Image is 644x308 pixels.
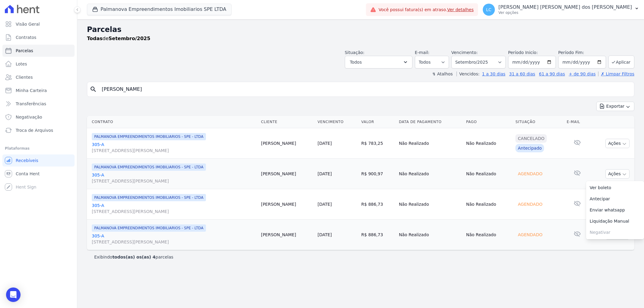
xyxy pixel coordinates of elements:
[539,71,565,76] a: 61 a 90 dias
[258,128,315,159] td: [PERSON_NAME]
[451,50,478,55] label: Vencimento:
[396,128,464,159] td: Não Realizado
[92,148,256,154] span: [STREET_ADDRESS][PERSON_NAME]
[515,134,547,143] div: Cancelado
[16,61,27,67] span: Lotes
[586,205,644,216] a: Enviar whatsapp
[258,116,315,128] th: Cliente
[605,169,630,179] button: Ações
[87,116,258,128] th: Contrato
[258,220,315,250] td: [PERSON_NAME]
[513,116,564,128] th: Situação
[464,220,513,250] td: Não Realizado
[345,50,364,55] label: Situação:
[515,144,544,152] div: Antecipado
[508,50,538,55] label: Período Inicío:
[396,220,464,250] td: Não Realizado
[87,35,150,42] p: de
[92,202,256,214] a: 305-A[STREET_ADDRESS][PERSON_NAME]
[16,127,53,133] span: Troca de Arquivos
[586,182,644,193] a: Ver boleto
[396,116,464,128] th: Data de Pagamento
[98,83,632,95] input: Buscar por nome do lote ou do cliente
[586,216,644,227] a: Liquidação Manual
[2,71,75,83] a: Clientes
[16,157,38,164] span: Recebíveis
[87,4,232,15] button: Palmanova Empreendimentos Imobiliarios SPE LTDA
[515,170,545,178] div: Agendado
[359,189,397,220] td: R$ 886,73
[92,141,256,154] a: 305-A[STREET_ADDRESS][PERSON_NAME]
[464,159,513,189] td: Não Realizado
[16,114,42,120] span: Negativação
[564,116,590,128] th: E-mail
[2,98,75,110] a: Transferências
[359,159,397,189] td: R$ 900,97
[569,71,596,76] a: + de 90 dias
[509,71,535,76] a: 31 a 60 dias
[16,87,47,94] span: Minha Carteira
[464,189,513,220] td: Não Realizado
[2,124,75,136] a: Troca de Arquivos
[350,59,362,66] span: Todos
[2,154,75,167] a: Recebíveis
[596,102,634,111] button: Exportar
[605,139,630,148] button: Ações
[92,164,206,171] span: PALMANOVA EMPREENDIMENTOS IMOBILIARIOS - SPE - LTDA
[432,71,453,76] label: ↯ Atalhos
[586,193,644,205] a: Antecipar
[318,232,332,237] a: [DATE]
[16,21,40,27] span: Visão Geral
[515,200,545,208] div: Agendado
[87,36,103,41] strong: Todas
[90,86,97,93] i: search
[92,208,256,214] span: [STREET_ADDRESS][PERSON_NAME]
[94,254,173,260] p: Exibindo parcelas
[109,36,150,41] strong: Setembro/2025
[515,230,545,239] div: Agendado
[318,141,332,146] a: [DATE]
[464,116,513,128] th: Pago
[586,227,644,238] span: Negativar
[486,8,492,12] span: LC
[16,74,33,80] span: Clientes
[396,159,464,189] td: Não Realizado
[92,133,206,140] span: PALMANOVA EMPREENDIMENTOS IMOBILIARIOS - SPE - LTDA
[2,45,75,57] a: Parcelas
[16,171,40,177] span: Conta Hent
[482,71,505,76] a: 1 a 30 dias
[92,172,256,184] a: 305-A[STREET_ADDRESS][PERSON_NAME]
[6,287,21,302] div: Open Intercom Messenger
[92,194,206,201] span: PALMANOVA EMPREENDIMENTOS IMOBILIARIOS - SPE - LTDA
[359,116,397,128] th: Valor
[498,10,632,15] p: Ver opções
[598,71,634,76] a: ✗ Limpar Filtros
[92,178,256,184] span: [STREET_ADDRESS][PERSON_NAME]
[478,1,644,18] button: LC [PERSON_NAME] [PERSON_NAME] dos [PERSON_NAME] Ver opções
[112,255,155,259] b: todos(as) os(as) 4
[318,202,332,207] a: [DATE]
[359,128,397,159] td: R$ 783,25
[258,159,315,189] td: [PERSON_NAME]
[92,239,256,245] span: [STREET_ADDRESS][PERSON_NAME]
[359,220,397,250] td: R$ 886,73
[498,4,632,10] p: [PERSON_NAME] [PERSON_NAME] dos [PERSON_NAME]
[87,24,634,35] h2: Parcelas
[16,101,46,107] span: Transferências
[396,189,464,220] td: Não Realizado
[258,189,315,220] td: [PERSON_NAME]
[315,116,359,128] th: Vencimento
[5,145,72,152] div: Plataformas
[2,18,75,30] a: Visão Geral
[2,84,75,97] a: Minha Carteira
[447,7,474,12] a: Ver detalhes
[608,56,634,68] button: Aplicar
[2,58,75,70] a: Lotes
[92,224,206,232] span: PALMANOVA EMPREENDIMENTOS IMOBILIARIOS - SPE - LTDA
[345,56,412,68] button: Todos
[16,34,36,40] span: Contratos
[457,71,479,76] label: Vencidos:
[318,171,332,176] a: [DATE]
[415,50,430,55] label: E-mail:
[2,168,75,180] a: Conta Hent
